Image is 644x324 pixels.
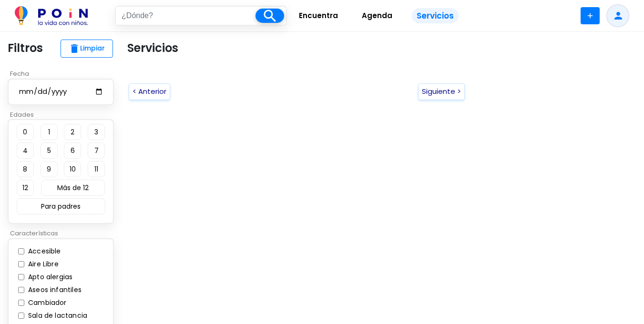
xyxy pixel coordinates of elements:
button: 4 [17,142,34,159]
a: Agenda [350,4,404,28]
a: Servicios [404,4,466,28]
button: 2 [64,124,81,140]
p: Servicios [127,40,178,57]
span: delete [69,43,80,54]
button: Para padres [17,198,105,214]
button: < Anterior [129,83,170,100]
a: Encuentra [287,4,350,28]
label: Apto alergias [26,272,72,282]
button: 10 [64,161,81,177]
label: Aseos infantiles [26,285,82,295]
button: deleteLimpiar [61,40,113,58]
span: Agenda [358,8,397,23]
button: 6 [64,142,81,159]
button: 11 [88,161,105,177]
p: Filtros [8,40,43,57]
p: Edades [8,110,120,120]
button: 1 [41,124,58,140]
label: Cambiador [26,298,67,308]
button: 3 [88,124,105,140]
button: 12 [17,180,34,196]
i: search [261,8,278,24]
button: 9 [41,161,58,177]
button: 7 [88,142,105,159]
button: 8 [17,161,34,177]
label: Sala de lactancia [26,311,87,321]
button: Más de 12 [41,180,105,196]
span: Encuentra [295,8,342,23]
button: Siguiente > [418,83,465,100]
label: Aire Libre [26,259,59,269]
p: Características [8,229,120,238]
button: 5 [41,142,58,159]
p: Fecha [8,69,120,79]
button: 0 [17,124,34,140]
label: Accesible [26,246,61,256]
input: ¿Dónde? [116,7,256,25]
img: POiN [15,6,88,25]
span: Servicios [412,8,459,24]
